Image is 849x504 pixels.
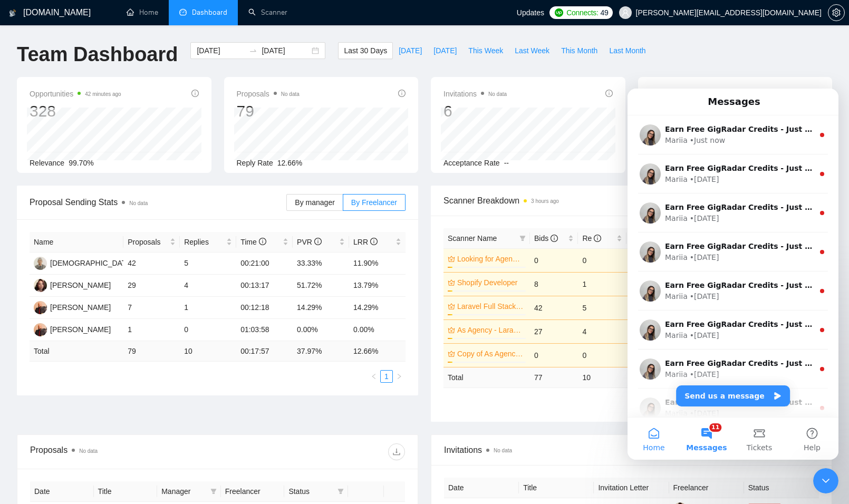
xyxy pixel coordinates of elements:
span: left [371,373,377,380]
td: 12.50% [626,272,675,296]
div: 328 [30,101,121,121]
span: Bids [534,234,558,243]
span: filter [210,488,217,495]
button: Last 30 Days [338,42,393,59]
span: Proposals [237,88,300,100]
td: 42 [530,296,578,319]
td: 00:13:17 [236,275,293,297]
span: crown [448,350,455,357]
span: This Month [561,45,597,56]
a: Shopify Developer [457,277,524,288]
span: Reply Rate [237,159,273,167]
span: [DATE] [433,45,457,56]
span: info-circle [370,238,378,245]
span: Re [582,234,601,243]
button: setting [828,4,845,21]
div: Proposals [30,443,218,460]
span: filter [519,235,526,241]
span: 12.66% [277,159,302,167]
td: 42 [123,253,180,275]
td: 33.33% [626,296,675,319]
a: Laravel Full Stack - Senior [457,301,524,312]
span: info-circle [259,238,266,245]
span: Invitations [444,443,819,457]
td: 1 [180,297,236,319]
span: filter [335,483,346,499]
td: 0 [578,248,626,272]
img: LL [34,279,47,292]
img: JV [34,257,47,270]
span: Last Month [609,45,645,56]
th: Name [30,232,123,253]
td: 00:12:18 [236,297,293,319]
a: homeHome [127,8,158,17]
th: Invitation Letter [594,478,669,498]
h1: Team Dashboard [17,42,178,67]
img: upwork-logo.png [555,8,563,17]
div: [PERSON_NAME] [50,279,111,291]
span: info-circle [605,90,613,97]
span: PVR [297,238,322,246]
td: Total [443,367,530,387]
span: No data [79,448,98,454]
a: LL[PERSON_NAME] [34,280,111,289]
span: LRR [353,238,378,246]
span: Opportunities [30,88,121,100]
time: 42 minutes ago [85,91,121,97]
td: 13.79% [349,275,406,297]
a: Looking for Agencies [457,253,524,265]
button: Last Week [509,42,555,59]
span: Scanner Name [448,234,497,243]
span: info-circle [594,235,601,242]
span: Manager [161,486,206,497]
span: Replies [184,236,224,248]
a: As Agency - Laravel Full Stack - Senior [457,324,524,336]
td: 77 [530,367,578,387]
th: Date [30,481,94,502]
li: 1 [380,370,393,383]
th: Title [94,481,158,502]
span: No data [494,448,512,453]
td: 5 [578,296,626,319]
span: crown [448,303,455,310]
span: Connects: [566,7,598,18]
a: Copy of As Agency - [GEOGRAPHIC_DATA] Full Stack - Senior [457,348,524,360]
td: 7 [123,297,180,319]
span: filter [337,488,344,495]
span: Time [240,238,266,246]
td: 4 [578,319,626,343]
span: crown [448,279,455,286]
button: Last Month [603,42,651,59]
th: Date [444,478,519,498]
iframe: Intercom live chat [628,89,838,460]
input: End date [262,45,310,56]
span: Status [288,486,333,497]
iframe: Intercom live chat [813,468,838,493]
span: crown [448,326,455,334]
span: Last Week [515,45,549,56]
span: -- [504,159,509,167]
td: 01:03:58 [236,319,293,341]
button: [DATE] [393,42,428,59]
span: Updates [517,8,544,17]
a: 1 [381,371,392,382]
td: 0.00% [626,248,675,272]
li: Next Page [393,370,406,383]
th: Freelancer [669,478,744,498]
td: 8 [530,272,578,296]
li: Previous Page [368,370,380,383]
td: 11.90% [349,253,406,275]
